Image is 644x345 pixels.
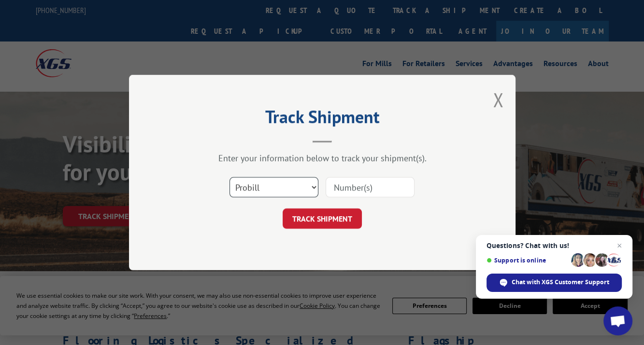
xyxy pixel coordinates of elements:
div: Enter your information below to track your shipment(s). [177,152,467,164]
h2: Track Shipment [177,110,467,128]
button: Close modal [493,87,503,112]
a: Open chat [603,306,632,335]
input: Number(s) [326,177,415,197]
span: Chat with XGS Customer Support [487,274,622,292]
span: Chat with XGS Customer Support [512,278,609,287]
span: Support is online [487,257,568,264]
button: TRACK SHIPMENT [283,208,362,229]
span: Questions? Chat with us! [487,242,622,249]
